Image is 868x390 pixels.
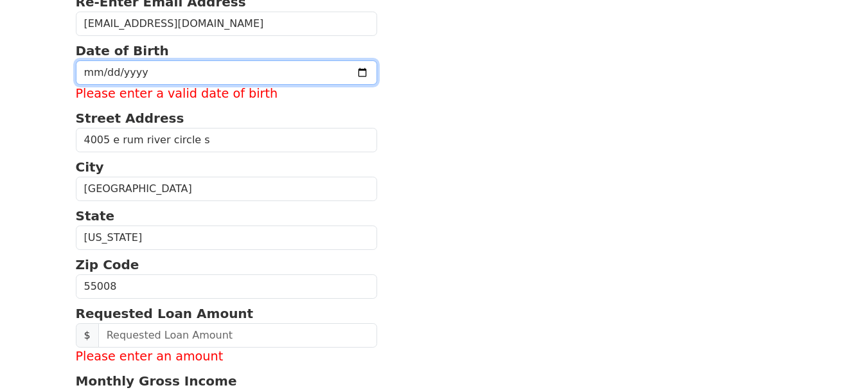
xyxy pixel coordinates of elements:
[76,111,184,126] strong: Street Address
[76,306,254,321] strong: Requested Loan Amount
[76,85,378,103] label: Please enter a valid date of birth
[76,257,139,272] strong: Zip Code
[76,208,115,224] strong: State
[76,128,378,152] input: Street Address
[76,348,378,366] label: Please enter an amount
[76,274,378,299] input: Zip Code
[76,43,169,58] strong: Date of Birth
[76,159,104,175] strong: City
[76,12,378,36] input: Re-Enter Email Address
[98,323,378,348] input: Requested Loan Amount
[76,177,378,201] input: City
[76,323,99,348] span: $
